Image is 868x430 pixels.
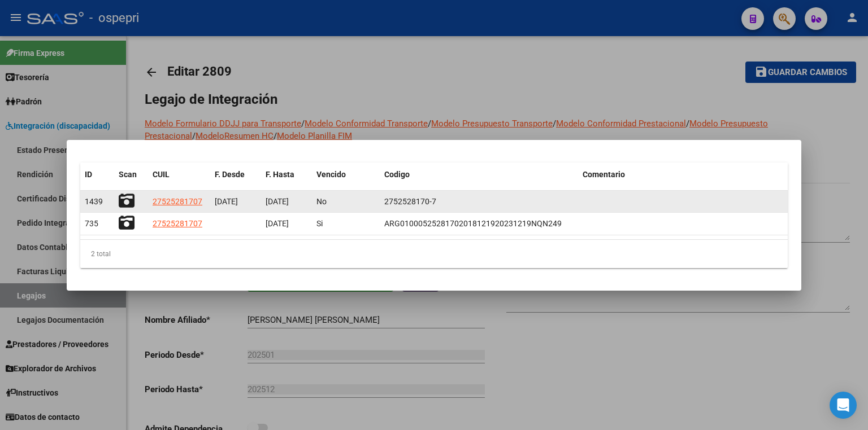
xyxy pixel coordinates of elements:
datatable-header-cell: ID [80,163,114,187]
span: CUIL [153,170,170,179]
span: F. Desde [215,170,245,179]
datatable-header-cell: F. Desde [210,163,261,187]
span: ID [85,170,92,179]
span: ARG01000525281702018121920231219NQN249 [384,219,562,228]
datatable-header-cell: Scan [114,163,148,187]
span: Scan [119,170,137,179]
span: 27525281707 [153,197,202,206]
datatable-header-cell: F. Hasta [261,163,312,187]
div: Open Intercom Messenger [830,392,857,419]
span: [DATE] [266,197,289,206]
span: Comentario [583,170,625,179]
span: No [316,197,327,206]
span: Codigo [384,170,410,179]
datatable-header-cell: Comentario [578,163,788,187]
span: 1439 [85,197,103,206]
div: 2 total [80,240,788,268]
span: Si [316,219,323,228]
datatable-header-cell: CUIL [148,163,210,187]
datatable-header-cell: Codigo [380,163,578,187]
span: F. Hasta [266,170,294,179]
span: [DATE] [266,219,289,228]
span: 735 [85,219,98,228]
span: 27525281707 [153,219,202,228]
span: Vencido [316,170,346,179]
span: 2752528170-7 [384,197,436,206]
span: [DATE] [215,197,238,206]
datatable-header-cell: Vencido [312,163,380,187]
